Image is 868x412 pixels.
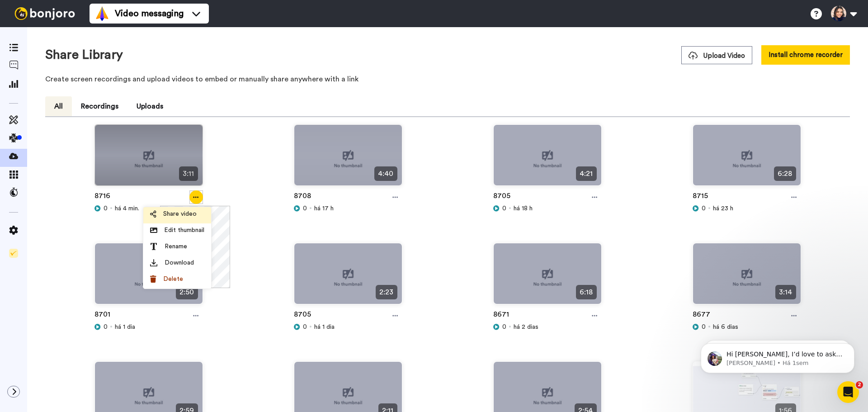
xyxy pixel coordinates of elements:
a: 8708 [294,190,311,204]
span: 0 [502,322,506,331]
span: 0 [303,322,307,331]
span: Rename [165,242,187,251]
img: no-thumbnail.jpg [95,243,203,312]
span: 2:50 [176,285,198,299]
span: 2:23 [376,285,397,299]
img: no-thumbnail.jpg [693,243,801,312]
span: 4:40 [374,166,397,181]
iframe: Intercom notifications mensagem [687,324,868,388]
a: 8705 [493,190,510,204]
button: Upload Video [681,46,752,64]
span: 6:18 [576,285,596,299]
span: 3:11 [179,166,198,181]
div: há 23 h [693,204,801,213]
span: 0 [502,204,506,213]
span: Edit thumbnail [164,226,204,235]
a: 8716 [94,190,110,204]
img: no-thumbnail.jpg [294,125,402,193]
img: no-thumbnail.jpg [494,125,601,193]
span: Share video [163,209,197,218]
span: 4:21 [576,166,596,181]
span: Hi [PERSON_NAME], I’d love to ask you a quick question: If [PERSON_NAME] could introduce a new fe... [39,26,155,78]
button: Uploads [127,96,172,116]
button: Install chrome recorder [761,45,850,65]
span: Video messaging [115,7,184,20]
a: 8671 [493,309,509,322]
button: Recordings [72,96,127,116]
div: há 2 dias [493,322,602,331]
a: 8705 [294,309,311,322]
img: no-thumbnail.jpg [95,125,203,193]
span: 3:14 [775,285,796,299]
img: vm-color.svg [95,6,109,21]
span: 2 [856,381,863,388]
span: Download [165,258,194,267]
a: 8677 [693,309,710,322]
span: 6:28 [774,166,796,181]
div: há 1 dia [294,322,402,331]
p: Message from Amy, sent Há 1sem [39,35,156,43]
span: 0 [702,322,706,331]
a: 8701 [94,309,110,322]
div: há 1 dia [94,322,203,331]
img: no-thumbnail.jpg [494,243,601,312]
span: 0 [104,322,108,331]
p: Create screen recordings and upload videos to embed or manually share anywhere with a link [45,74,850,85]
a: 8715 [693,190,708,204]
img: no-thumbnail.jpg [693,125,801,193]
button: All [45,96,72,116]
span: 0 [303,204,307,213]
img: bj-logo-header-white.svg [11,7,79,20]
div: há 18 h [493,204,602,213]
img: no-thumbnail.jpg [294,243,402,312]
span: Upload Video [689,51,745,61]
div: há 6 dias [693,322,801,331]
span: 0 [702,204,706,213]
div: há 4 min. [94,204,203,213]
img: Checklist.svg [9,249,18,258]
h1: Share Library [45,48,123,62]
span: 0 [104,204,108,213]
div: há 17 h [294,204,402,213]
iframe: Intercom live chat [837,381,859,403]
span: Delete [163,275,183,284]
